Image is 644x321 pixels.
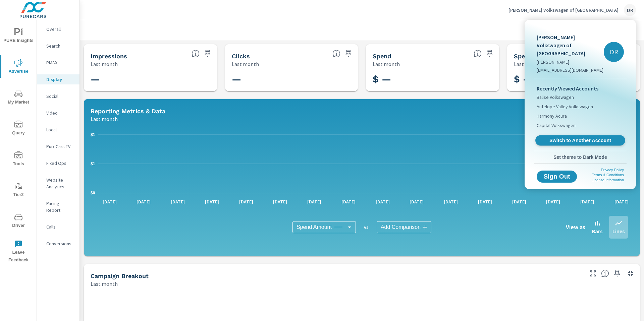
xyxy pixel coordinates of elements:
[537,171,577,183] button: Sign Out
[539,137,621,144] span: Switch to Another Account
[537,84,624,92] p: Recently Viewed Accounts
[542,174,572,180] span: Sign Out
[537,103,593,110] span: Antelope Valley Volkswagen
[537,113,567,119] span: Harmony Acura
[601,168,624,172] a: Privacy Policy
[537,122,576,129] span: Capital Volkswagen
[535,135,625,146] a: Switch to Another Account
[537,59,604,65] p: [PERSON_NAME]
[604,42,624,62] div: DR
[592,173,624,177] a: Terms & Conditions
[537,67,604,73] p: [EMAIL_ADDRESS][DOMAIN_NAME]
[534,151,627,163] button: Set theme to Dark Mode
[592,178,624,182] a: License Information
[537,94,574,101] span: Balise Volkswagen
[537,154,624,160] span: Set theme to Dark Mode
[537,33,604,57] p: [PERSON_NAME] Volkswagen of [GEOGRAPHIC_DATA]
